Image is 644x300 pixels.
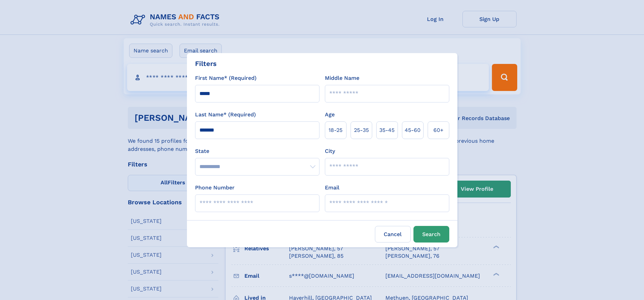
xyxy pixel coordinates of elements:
span: 25‑35 [354,126,369,134]
label: City [325,147,335,155]
span: 45‑60 [405,126,421,134]
label: Last Name* (Required) [195,111,256,119]
label: First Name* (Required) [195,74,257,82]
label: Cancel [375,226,411,243]
button: Search [413,226,449,243]
span: 35‑45 [379,126,395,134]
span: 60+ [433,126,444,134]
label: Middle Name [325,74,359,82]
label: Phone Number [195,184,235,192]
label: Email [325,184,339,192]
label: Age [325,111,335,119]
label: State [195,147,319,155]
span: 18‑25 [329,126,342,134]
div: Filters [195,59,217,69]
